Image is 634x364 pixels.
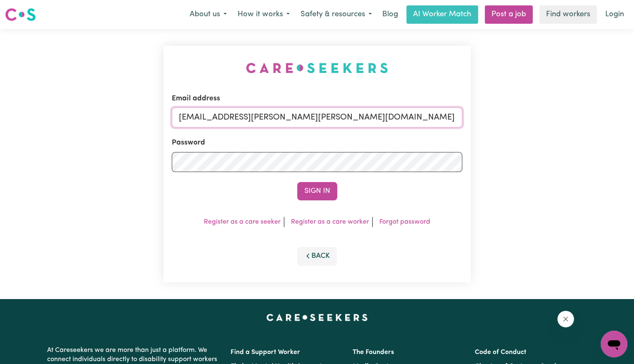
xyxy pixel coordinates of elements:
button: About us [184,6,232,23]
button: Safety & resources [295,6,377,23]
label: Password [172,137,205,148]
img: Careseekers logo [5,7,36,22]
a: The Founders [353,349,394,356]
a: Code of Conduct [475,349,526,356]
a: Careseekers home page [266,314,368,321]
a: Forgot password [379,219,430,225]
a: AI Worker Match [406,5,478,24]
a: Register as a care worker [291,219,369,225]
a: Register as a care seeker [204,219,281,225]
a: Find a Support Worker [231,349,300,356]
a: Careseekers logo [5,5,36,24]
a: Login [600,5,629,24]
a: Find workers [539,5,597,24]
a: Blog [377,5,403,24]
iframe: Close message [557,311,574,327]
input: Email address [172,107,462,127]
button: Sign In [297,182,337,200]
span: Need any help? [5,6,50,12]
button: How it works [232,6,295,23]
button: Back [297,247,337,265]
a: Post a job [485,5,533,24]
iframe: Button to launch messaging window [601,331,627,357]
label: Email address [172,93,220,104]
